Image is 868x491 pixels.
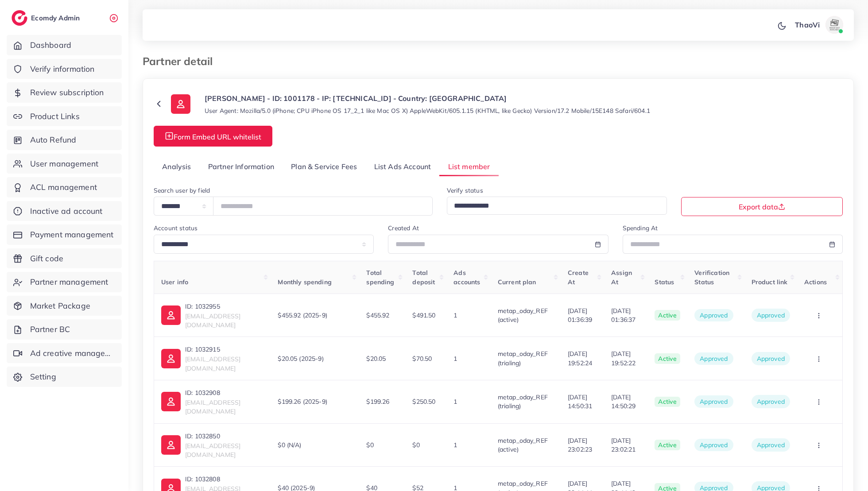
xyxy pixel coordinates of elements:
[12,10,27,26] img: logo
[611,393,640,411] span: [DATE] 14:50:29
[278,311,327,320] span: $455.92 (2025-9)
[412,398,435,406] span: $250.50
[366,355,386,363] span: $20.05
[30,300,90,312] span: Market Package
[694,269,729,286] span: Verification Status
[568,269,589,286] span: Create At
[7,59,122,79] a: Verify information
[30,39,71,51] span: Dashboard
[752,278,788,286] span: Product link
[185,301,263,312] p: ID: 1032955
[366,269,394,286] span: Total spending
[30,229,114,240] span: Payment management
[453,311,457,319] span: 1
[7,248,122,269] a: Gift code
[200,157,283,176] a: Partner Information
[681,197,843,216] button: Export data
[31,14,82,22] h2: Ecomdy Admin
[185,344,263,355] p: ID: 1032915
[161,435,181,455] img: ic-user-info.36bf1079.svg
[185,442,240,459] span: [EMAIL_ADDRESS][DOMAIN_NAME]
[694,439,733,451] span: approved
[7,272,122,292] a: Partner management
[30,63,95,75] span: Verify information
[7,130,122,150] a: Auto Refund
[694,309,733,321] span: approved
[412,355,432,363] span: $70.50
[7,177,122,197] a: ACL management
[795,19,820,30] p: ThaoVi
[30,371,56,383] span: Setting
[30,253,63,264] span: Gift code
[30,348,115,359] span: Ad creative management
[7,35,122,55] a: Dashboard
[185,398,240,415] span: [EMAIL_ADDRESS][DOMAIN_NAME]
[366,157,440,176] a: List Ads Account
[611,349,640,367] span: [DATE] 19:52:22
[790,16,847,34] a: ThaoViavatar
[757,355,785,363] span: Approved
[30,205,103,217] span: Inactive ad account
[185,474,263,484] p: ID: 1032808
[568,306,597,325] span: [DATE] 01:36:39
[30,111,80,122] span: Product Links
[655,397,680,407] span: active
[185,312,240,329] span: [EMAIL_ADDRESS][DOMAIN_NAME]
[154,126,272,147] button: Form Embed URL whitelist
[30,182,97,193] span: ACL management
[154,224,198,232] label: Account status
[366,398,389,406] span: $199.26
[366,311,389,319] span: $455.92
[161,278,188,286] span: User info
[757,398,785,406] span: Approved
[185,387,263,398] p: ID: 1032908
[498,393,548,410] span: metap_oday_REF (trialing)
[7,82,122,103] a: Review subscription
[757,311,785,319] span: Approved
[171,94,190,114] img: ic-user-info.36bf1079.svg
[447,197,667,215] div: Search for option
[804,278,827,286] span: Actions
[498,350,548,367] span: metap_oday_REF (trialing)
[498,278,536,286] span: Current plan
[825,16,843,34] img: avatar
[453,441,457,449] span: 1
[623,224,658,232] label: Spending At
[278,278,332,286] span: Monthly spending
[161,392,181,411] img: ic-user-info.36bf1079.svg
[366,441,373,449] span: $0
[7,296,122,316] a: Market Package
[278,441,301,449] span: $0 (N/A)
[694,395,733,408] span: approved
[30,276,108,288] span: Partner management
[185,355,240,372] span: [EMAIL_ADDRESS][DOMAIN_NAME]
[568,393,597,411] span: [DATE] 14:50:31
[439,157,498,176] a: List member
[498,437,548,453] span: metap_oday_REF (active)
[655,353,680,364] span: active
[7,201,122,221] a: Inactive ad account
[655,310,680,321] span: active
[451,199,655,213] input: Search for option
[7,224,122,245] a: Payment management
[739,203,785,210] span: Export data
[453,355,457,363] span: 1
[30,158,98,170] span: User management
[568,349,597,367] span: [DATE] 19:52:24
[7,319,122,340] a: Partner BC
[30,87,104,98] span: Review subscription
[498,307,548,324] span: metap_oday_REF (active)
[412,269,435,286] span: Total deposit
[205,93,650,104] p: [PERSON_NAME] - ID: 1001178 - IP: [TECHNICAL_ID] - Country: [GEOGRAPHIC_DATA]
[453,269,480,286] span: Ads accounts
[611,436,640,454] span: [DATE] 23:02:21
[655,278,674,286] span: Status
[154,186,210,195] label: Search user by field
[388,224,419,232] label: Created At
[161,349,181,368] img: ic-user-info.36bf1079.svg
[611,306,640,325] span: [DATE] 01:36:37
[30,134,77,146] span: Auto Refund
[694,352,733,365] span: approved
[757,441,785,449] span: Approved
[278,397,327,406] span: $199.26 (2025-9)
